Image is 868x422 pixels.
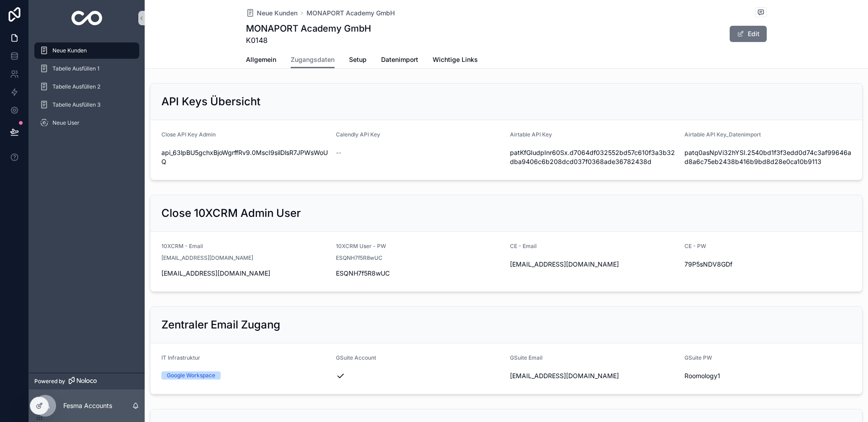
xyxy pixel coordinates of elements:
[161,254,253,262] span: [EMAIL_ADDRESS][DOMAIN_NAME]
[336,269,503,278] span: ESQNH7f5R8wUC
[161,354,200,361] span: IT Infrastruktur
[246,9,297,18] a: Neue Kunden
[336,148,341,157] span: --
[71,11,103,25] img: App logo
[161,131,216,138] span: Close API Key Admin
[161,206,301,220] h2: Close 10XCRM Admin User
[291,55,335,64] span: Zugangsdaten
[684,148,852,166] span: patq0asNpVi32hYSI.2540bd1f3f3edd0d74c3af99646ad8a6c75eb2438b416b9bd8d28e0ca10b9113
[161,243,203,249] span: 10XCRM - Email
[510,371,677,380] span: [EMAIL_ADDRESS][DOMAIN_NAME]
[336,131,380,138] span: Calendly API Key
[34,378,65,385] span: Powered by
[730,26,767,42] button: Edit
[336,243,386,249] span: 10XCRM User - PW
[246,22,371,35] h1: MONAPORT Academy GmbH
[52,119,80,127] span: Neue User
[257,9,297,18] span: Neue Kunden
[433,55,478,64] span: Wichtige Links
[29,36,145,143] div: scrollable content
[34,42,139,59] a: Neue Kunden
[307,9,395,18] a: MONAPORT Academy GmbH
[433,52,478,70] a: Wichtige Links
[161,94,260,109] h2: API Keys Übersicht
[349,55,367,64] span: Setup
[684,354,712,361] span: GSuite PW
[34,61,139,77] a: Tabelle Ausfüllen 1
[246,35,371,46] span: K0148
[336,254,382,262] span: ESQNH7f5R8wUC
[349,52,367,70] a: Setup
[381,55,418,64] span: Datenimport
[161,269,329,278] span: [EMAIL_ADDRESS][DOMAIN_NAME]
[510,148,677,166] span: patKfGIudpInr60Sx.d7064df032552bd57c610f3a3b32dba9406c6b208dcd037f0368ade36782438d
[34,97,139,113] a: Tabelle Ausfüllen 3
[510,131,552,138] span: Airtable API Key
[29,373,145,389] a: Powered by
[336,354,376,361] span: GSuite Account
[684,371,852,380] span: Roomology1
[684,243,706,249] span: CE - PW
[63,401,112,410] p: Fesma Accounts
[684,131,761,138] span: Airtable API Key_Datenimport
[510,243,537,249] span: CE - Email
[381,52,418,70] a: Datenimport
[52,101,100,108] span: Tabelle Ausfüllen 3
[161,318,280,332] h2: Zentraler Email Zugang
[52,83,100,90] span: Tabelle Ausfüllen 2
[52,47,87,54] span: Neue Kunden
[246,52,276,70] a: Allgemein
[34,115,139,131] a: Neue User
[510,354,542,361] span: GSuite Email
[510,260,677,269] span: [EMAIL_ADDRESS][DOMAIN_NAME]
[161,148,329,166] span: api_63lpBU5gchxBjoWgrffRv9.0MscI9silDlsR7JPWsWoUQ
[246,55,276,64] span: Allgemein
[167,371,215,380] div: Google Workspace
[52,65,99,72] span: Tabelle Ausfüllen 1
[291,52,335,69] a: Zugangsdaten
[34,79,139,95] a: Tabelle Ausfüllen 2
[684,260,852,269] span: 79P5sNDV8GDf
